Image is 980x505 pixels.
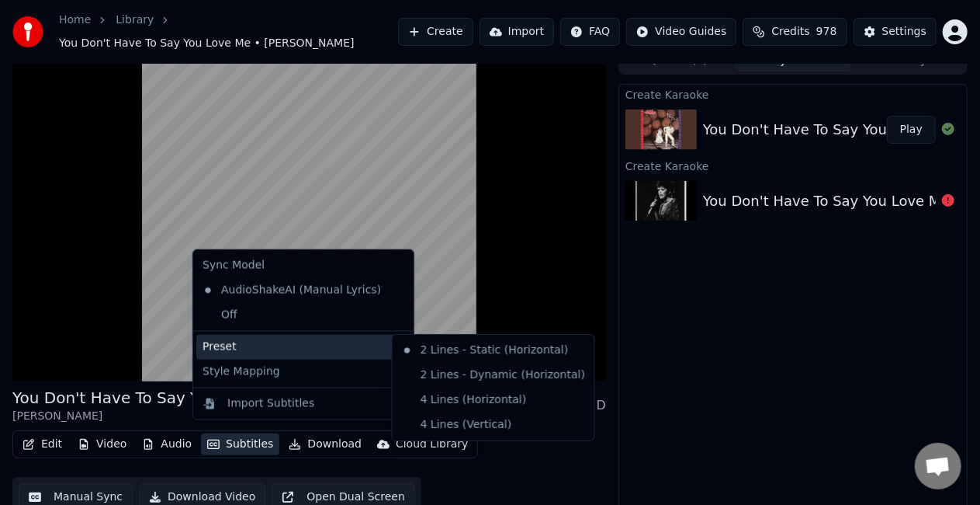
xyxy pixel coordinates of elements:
[12,16,43,47] img: youka
[136,434,198,455] button: Audio
[396,388,591,413] div: 4 Lines (Horizontal)
[59,36,355,51] span: You Don't Have To Say You Love Me • [PERSON_NAME]
[887,116,936,144] button: Play
[196,278,387,303] div: AudioShakeAI (Manual Lyrics)
[12,409,286,424] div: [PERSON_NAME]
[116,12,154,28] a: Library
[626,18,736,46] button: Video Guides
[282,434,368,455] button: Download
[16,434,68,455] button: Edit
[480,18,554,46] button: Import
[71,434,133,455] button: Video
[398,18,473,46] button: Create
[396,338,591,363] div: 2 Lines - Static (Horizontal)
[560,18,620,46] button: FAQ
[196,335,410,360] div: Preset
[201,434,279,455] button: Subtitles
[619,85,967,103] div: Create Karaoke
[619,156,967,175] div: Create Karaoke
[196,360,410,385] div: Style Mapping
[396,413,591,437] div: 4 Lines (Vertical)
[915,443,961,489] div: Open chat
[12,387,286,409] div: You Don't Have To Say You Love Me
[816,24,837,40] span: 978
[196,303,410,328] div: Off
[59,12,398,51] nav: breadcrumb
[396,363,591,388] div: 2 Lines - Dynamic (Horizontal)
[854,18,937,46] button: Settings
[396,437,468,452] div: Cloud Library
[771,24,809,40] span: Credits
[59,12,91,28] a: Home
[196,253,410,278] div: Sync Model
[597,396,606,415] div: D
[227,396,314,412] div: Import Subtitles
[882,24,926,40] div: Settings
[743,18,847,46] button: Credits978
